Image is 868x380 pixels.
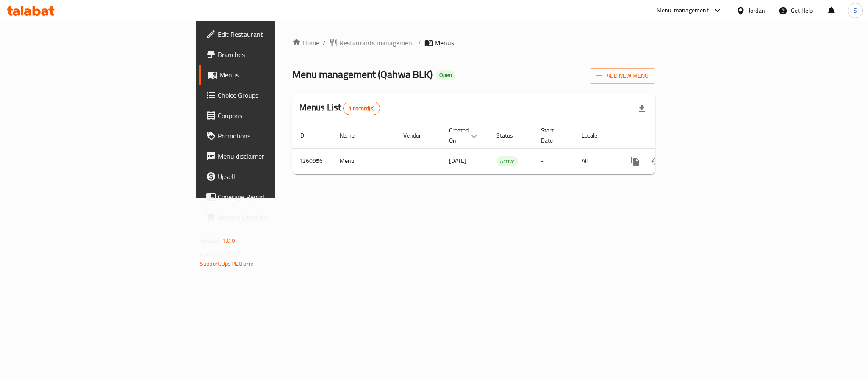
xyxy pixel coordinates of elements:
[199,187,341,207] a: Coverage Report
[625,151,646,171] button: more
[436,72,455,79] span: Open
[541,125,565,146] span: Start Date
[575,148,618,174] td: All
[200,235,221,246] span: Version:
[218,212,334,222] span: Grocery Checklist
[333,148,397,174] td: Menu
[590,68,655,84] button: Add New Menu
[218,90,334,100] span: Choice Groups
[496,157,518,166] span: Active
[340,130,366,140] span: Name
[219,70,334,80] span: Menus
[200,258,254,269] a: Support.OpsPlatform
[218,50,334,60] span: Branches
[339,38,415,48] span: Restaurants management
[199,166,341,187] a: Upsell
[749,6,765,15] div: Jordan
[292,65,433,84] span: Menu management ( Qahwa BLK )
[344,105,380,113] span: 1 record(s)
[218,151,334,161] span: Menu disclaimer
[299,130,315,140] span: ID
[218,171,334,182] span: Upsell
[292,123,713,174] table: enhanced table
[199,24,341,44] a: Edit Restaurant
[218,131,334,141] span: Promotions
[329,38,415,48] a: Restaurants management
[218,29,334,39] span: Edit Restaurant
[199,44,341,65] a: Branches
[222,235,235,246] span: 1.0.0
[218,192,334,202] span: Coverage Report
[343,102,380,115] div: Total records count
[436,70,455,80] div: Open
[299,101,380,115] h2: Menus List
[200,250,239,261] span: Get support on:
[292,38,655,48] nav: breadcrumb
[854,6,857,15] span: S
[496,156,518,166] div: Active
[534,148,575,174] td: -
[218,110,334,121] span: Coupons
[199,126,341,146] a: Promotions
[199,105,341,126] a: Coupons
[199,85,341,105] a: Choice Groups
[582,130,608,140] span: Locale
[657,6,709,16] div: Menu-management
[435,38,454,48] span: Menus
[449,155,466,166] span: [DATE]
[418,38,421,48] li: /
[646,151,666,171] button: Change Status
[618,123,713,149] th: Actions
[596,71,649,81] span: Add New Menu
[199,65,341,85] a: Menus
[199,207,341,227] a: Grocery Checklist
[496,130,524,140] span: Status
[632,98,652,118] div: Export file
[449,125,480,146] span: Created On
[403,130,432,140] span: Vendor
[199,146,341,166] a: Menu disclaimer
